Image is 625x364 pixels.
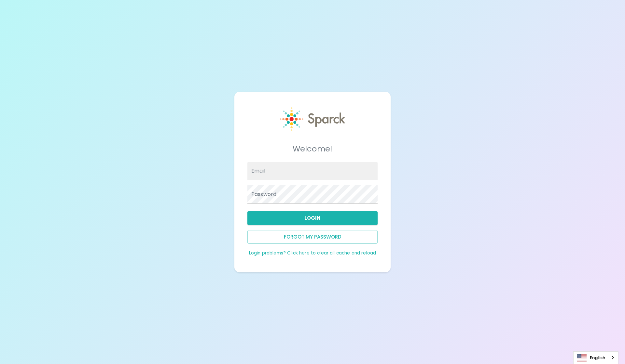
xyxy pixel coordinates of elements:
button: Login [247,211,378,225]
div: Language [573,351,618,364]
button: Forgot my password [247,230,378,244]
img: Sparck logo [280,107,345,131]
aside: Language selected: English [573,351,618,364]
a: English [574,352,618,364]
h5: Welcome! [247,144,378,154]
a: Login problems? Click here to clear all cache and reload [249,250,376,256]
